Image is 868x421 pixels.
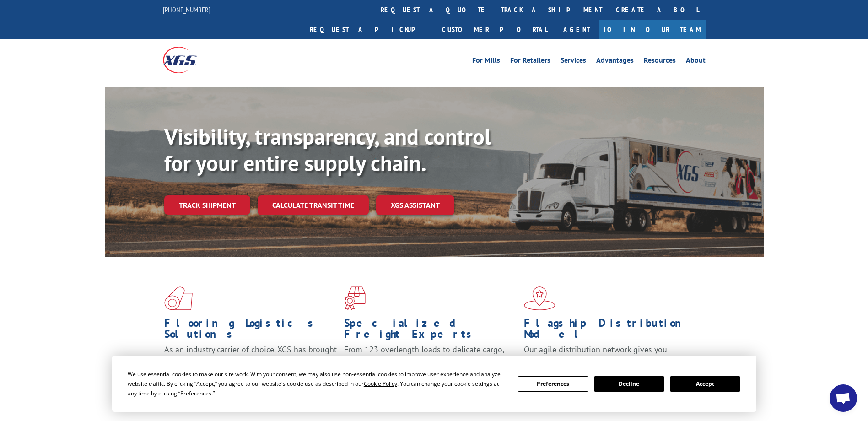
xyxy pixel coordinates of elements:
[686,57,706,67] a: About
[830,384,857,412] a: Open chat
[554,20,599,39] a: Agent
[524,286,555,310] img: xgs-icon-flagship-distribution-model-red
[128,369,507,398] div: We use essential cookies to make our site work. With your consent, we may also use non-essential ...
[344,318,517,344] h1: Specialized Freight Experts
[376,195,454,215] a: XGS ASSISTANT
[472,57,500,67] a: For Mills
[644,57,676,67] a: Resources
[112,356,756,412] div: Cookie Consent Prompt
[435,20,554,39] a: Customer Portal
[596,57,634,67] a: Advantages
[599,20,706,39] a: Join Our Team
[258,195,369,215] a: Calculate transit time
[670,376,740,392] button: Accept
[164,344,337,377] span: As an industry carrier of choice, XGS has brought innovation and dedication to flooring logistics...
[163,5,210,14] a: [PHONE_NUMBER]
[164,122,491,177] b: Visibility, transparency, and control for your entire supply chain.
[344,286,366,310] img: xgs-icon-focused-on-flooring-red
[180,389,211,397] span: Preferences
[594,376,664,392] button: Decline
[303,20,435,39] a: Request a pickup
[164,318,337,344] h1: Flooring Logistics Solutions
[164,195,250,215] a: Track shipment
[524,344,692,366] span: Our agile distribution network gives you nationwide inventory management on demand.
[344,344,517,385] p: From 123 overlength loads to delicate cargo, our experienced staff knows the best way to move you...
[364,380,397,388] span: Cookie Policy
[510,57,550,67] a: For Retailers
[524,318,697,344] h1: Flagship Distribution Model
[164,286,193,310] img: xgs-icon-total-supply-chain-intelligence-red
[561,57,586,67] a: Services
[518,376,588,392] button: Preferences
